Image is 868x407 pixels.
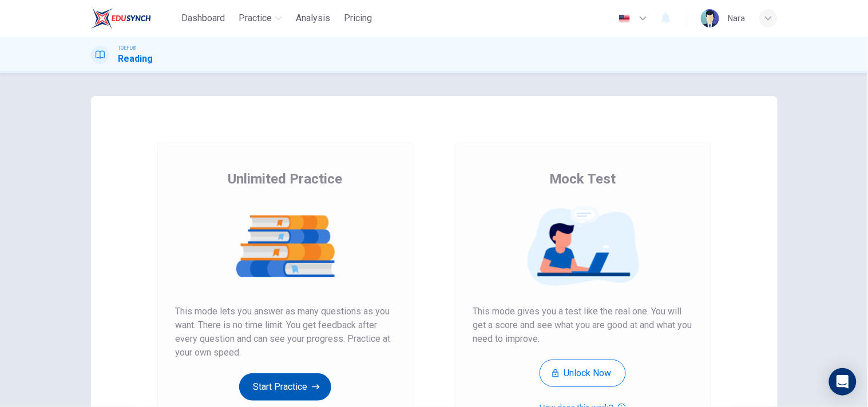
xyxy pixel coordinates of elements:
[177,8,229,29] button: Dashboard
[291,8,335,29] button: Analysis
[829,368,857,396] div: Open Intercom Messenger
[549,170,616,188] span: Mock Test
[344,11,372,25] span: Pricing
[239,373,331,401] button: Start Practice
[118,44,137,52] span: TOEFL®
[91,7,151,30] img: EduSynch logo
[234,8,287,29] button: Practice
[181,11,225,25] span: Dashboard
[701,9,719,27] img: Profile picture
[728,11,746,25] div: ์Nara
[296,11,330,25] span: Analysis
[228,170,343,188] span: Unlimited Practice
[176,305,395,360] span: This mode lets you answer as many questions as you want. There is no time limit. You get feedback...
[118,52,153,66] h1: Reading
[540,360,626,387] button: Unlock Now
[239,11,272,25] span: Practice
[91,7,177,30] a: EduSynch logo
[473,305,693,346] span: This mode gives you a test like the real one. You will get a score and see what you are good at a...
[339,8,376,29] button: Pricing
[617,14,632,23] img: en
